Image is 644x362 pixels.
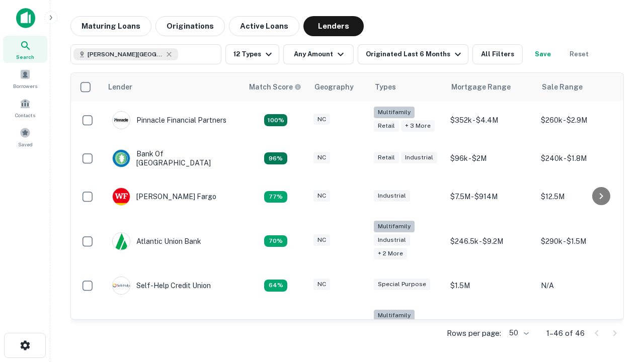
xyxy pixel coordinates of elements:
button: Originated Last 6 Months [358,44,468,64]
div: NC [313,190,330,202]
th: Lender [102,73,243,101]
p: Rows per page: [447,327,501,339]
th: Sale Range [536,73,626,101]
td: $260k - $2.9M [536,101,626,139]
td: $352k - $4.4M [445,101,536,139]
div: Multifamily [374,310,415,321]
div: Lender [108,81,132,93]
div: Matching Properties: 11, hasApolloMatch: undefined [264,235,287,247]
div: Capitalize uses an advanced AI algorithm to match your search with the best lender. The match sco... [249,81,301,93]
th: Capitalize uses an advanced AI algorithm to match your search with the best lender. The match sco... [243,73,308,101]
div: Multifamily [374,221,415,232]
span: Search [16,53,34,61]
td: $265k - $1.1M [536,305,626,355]
button: Originations [155,16,225,36]
a: Contacts [3,94,47,121]
img: picture [113,150,130,167]
div: NC [313,114,330,125]
div: + 2 more [374,248,407,259]
div: Pinnacle Financial Partners [112,111,226,129]
div: Mortgage Range [451,81,511,93]
div: Bank Of [GEOGRAPHIC_DATA] [112,149,233,167]
th: Geography [308,73,369,101]
td: $96k - $2M [445,139,536,177]
div: Atlantic Union Bank [112,232,201,250]
div: Self-help Credit Union [112,277,211,295]
div: NC [313,279,330,290]
div: [PERSON_NAME] Fargo [112,188,216,206]
button: 12 Types [225,44,279,64]
button: All Filters [472,44,523,64]
img: picture [113,112,130,129]
td: $225.3k - $21M [445,305,536,355]
button: Lenders [303,16,364,36]
div: NC [313,234,330,246]
div: Sale Range [542,81,583,93]
div: Industrial [374,234,410,246]
td: $240k - $1.8M [536,139,626,177]
td: $12.5M [536,177,626,216]
div: Geography [314,81,354,93]
span: Borrowers [13,82,37,90]
td: $7.5M - $914M [445,177,536,216]
iframe: Chat Widget [594,282,644,330]
div: Retail [374,120,399,132]
div: Matching Properties: 10, hasApolloMatch: undefined [264,280,287,292]
div: Multifamily [374,107,415,118]
button: Reset [563,44,595,64]
a: Saved [3,123,47,150]
div: Matching Properties: 15, hasApolloMatch: undefined [264,152,287,164]
div: 50 [505,326,530,340]
div: Types [375,81,396,93]
span: Contacts [15,111,35,119]
button: Active Loans [229,16,299,36]
div: NC [313,152,330,163]
div: Industrial [401,152,437,163]
img: picture [113,188,130,205]
div: + 3 more [401,120,435,132]
span: [PERSON_NAME][GEOGRAPHIC_DATA], [GEOGRAPHIC_DATA] [88,50,163,59]
div: Special Purpose [374,279,430,290]
button: Maturing Loans [70,16,151,36]
td: $1.5M [445,266,536,305]
button: Any Amount [283,44,354,64]
div: Industrial [374,190,410,202]
img: picture [113,277,130,294]
img: capitalize-icon.png [16,8,35,28]
th: Mortgage Range [445,73,536,101]
button: Save your search to get updates of matches that match your search criteria. [527,44,559,64]
div: Matching Properties: 12, hasApolloMatch: undefined [264,191,287,203]
h6: Match Score [249,81,299,93]
p: 1–46 of 46 [546,327,585,339]
th: Types [369,73,445,101]
a: Search [3,36,47,63]
span: Saved [18,140,33,148]
div: Matching Properties: 28, hasApolloMatch: undefined [264,114,287,126]
div: Retail [374,152,399,163]
td: $246.5k - $9.2M [445,216,536,266]
a: Borrowers [3,65,47,92]
td: N/A [536,266,626,305]
div: Originated Last 6 Months [366,48,464,60]
img: picture [113,233,130,250]
td: $290k - $1.5M [536,216,626,266]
